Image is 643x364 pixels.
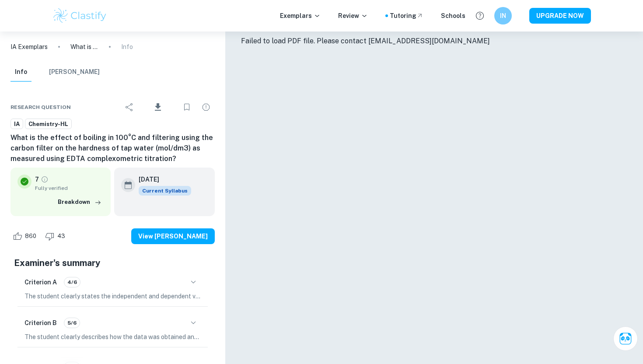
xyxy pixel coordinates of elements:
[390,11,423,21] a: Tutoring
[52,7,108,24] img: Clastify logo
[10,229,41,243] div: Like
[131,228,215,244] button: View [PERSON_NAME]
[41,175,49,183] a: Grade fully verified
[613,326,638,351] button: Ask Clai
[64,319,80,327] span: 5/6
[241,36,627,46] div: Failed to load PDF file. Please contact [EMAIL_ADDRESS][DOMAIN_NAME]
[14,256,211,269] h5: Examiner's summary
[139,186,191,196] div: This exemplar is based on the current syllabus. Feel free to refer to it for inspiration/ideas wh...
[24,277,57,287] h6: Criterion A
[43,229,70,243] div: Dislike
[139,175,184,184] h6: [DATE]
[280,11,321,21] p: Exemplars
[25,119,72,129] a: Chemistry-HL
[20,232,41,241] span: 860
[10,119,23,129] a: IA
[139,186,191,196] span: Current Syllabus
[10,103,71,111] span: Research question
[472,8,487,23] button: Help and Feedback
[10,42,48,52] a: IA Exemplars
[121,42,133,52] p: Info
[10,63,31,82] button: Info
[24,332,201,342] p: The student clearly describes how the data was obtained and processed, providing a detailed and p...
[441,11,465,21] a: Schools
[529,8,591,24] button: UPGRADE NOW
[140,96,176,119] div: Download
[121,98,138,116] div: Share
[70,42,98,52] p: What is the effect of boiling in 100°C and filtering using the carbon filter on the hardness of t...
[52,232,70,241] span: 43
[64,278,80,286] span: 4/6
[197,98,215,116] div: Report issue
[25,120,71,129] span: Chemistry-HL
[35,175,39,184] p: 7
[498,11,508,21] h6: IN
[494,7,512,24] button: IN
[11,120,23,129] span: IA
[178,98,196,116] div: Bookmark
[338,11,368,21] p: Review
[56,196,104,209] button: Breakdown
[10,133,215,164] h6: What is the effect of boiling in 100°C and filtering using the carbon filter on the hardness of t...
[35,184,104,192] span: Fully verified
[49,63,100,82] button: [PERSON_NAME]
[24,291,201,301] p: The student clearly states the independent and dependent variables in the research question, howe...
[24,318,57,328] h6: Criterion B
